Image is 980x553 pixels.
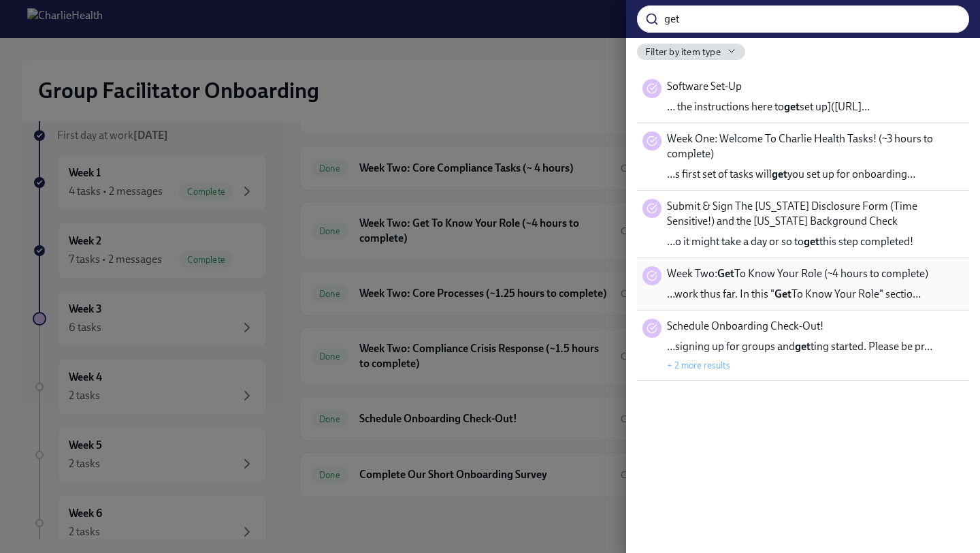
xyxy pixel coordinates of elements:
span: Week One: Welcome To Charlie Health Tasks! (~3 hours to complete) [667,131,964,161]
span: …s first set of tasks will you set up for onboarding… [667,167,915,182]
span: …work thus far. In this " To Know Your Role" sectio… [667,287,921,302]
span: Week Two: To Know Your Role (~4 hours to complete) [667,266,928,281]
div: Software Set-Up… the instructions here togetset up]([URL]… [637,71,969,123]
div: Task [642,266,661,285]
span: …o it might take a day or so to this step completed! [667,234,913,249]
div: Task [642,319,661,338]
div: Week Two:GetTo Know Your Role (~4 hours to complete)…work thus far. In this "GetTo Know Your Role... [637,258,969,311]
div: Task [642,131,661,151]
div: Task [642,79,661,98]
div: Task [642,199,661,218]
div: Submit & Sign The [US_STATE] Disclosure Form (Time Sensitive!) and the [US_STATE] Background Chec... [637,191,969,258]
strong: Get [717,267,734,280]
span: … the instructions here to set up]([URL]… [667,99,870,114]
strong: get [795,340,811,353]
strong: get [804,235,819,248]
span: Schedule Onboarding Check-Out! [667,319,823,334]
span: …signing up for groups and ting started. Please be pr… [667,339,932,354]
button: Filter by item type [637,44,745,60]
strong: Get [774,287,791,300]
div: Week One: Welcome To Charlie Health Tasks! (~3 hours to complete)…s first set of tasks willgetyou... [637,123,969,191]
strong: get [784,100,800,113]
span: Submit & Sign The [US_STATE] Disclosure Form (Time Sensitive!) and the [US_STATE] Background Check [667,199,964,229]
div: Schedule Onboarding Check-Out!…signing up for groups andgetting started. Please be pr…+ 2 more re... [637,311,969,381]
strong: get [772,168,787,180]
button: + 2 more results [667,360,730,370]
span: Software Set-Up [667,79,742,94]
span: Filter by item type [645,46,721,59]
